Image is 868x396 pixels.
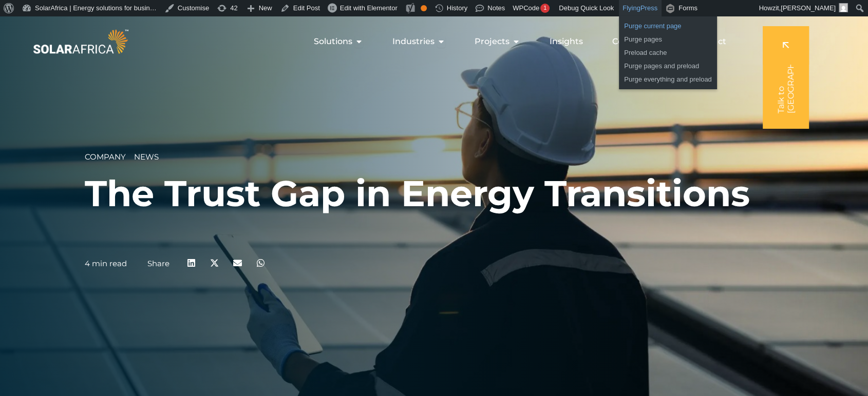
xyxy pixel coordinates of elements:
div: Share on linkedin [180,251,203,274]
div: Share on x-twitter [203,251,226,274]
div: 1 [540,4,550,13]
span: Company [85,152,126,162]
a: Purge pages and preload [619,60,717,73]
div: Menu Toggle [130,31,734,52]
a: Purge current page [619,19,717,33]
span: Solutions [314,35,352,48]
div: Share on whatsapp [249,251,272,274]
p: 4 min read [85,259,127,268]
span: __ [126,152,134,162]
span: Company [612,35,653,48]
a: Purge everything and preload [619,73,717,86]
div: Share on email [226,251,249,274]
span: Projects [475,35,510,48]
a: Purge pages [619,33,717,46]
span: Edit with Elementor [340,4,398,12]
span: News [134,152,159,162]
span: [PERSON_NAME] [781,4,836,12]
nav: Menu [130,31,734,52]
a: Insights [550,35,583,48]
a: Share [147,259,169,268]
div: OK [421,5,427,11]
span: Industries [392,35,435,48]
h1: The Trust Gap in Energy Transitions [85,172,783,215]
a: Preload cache [619,46,717,60]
